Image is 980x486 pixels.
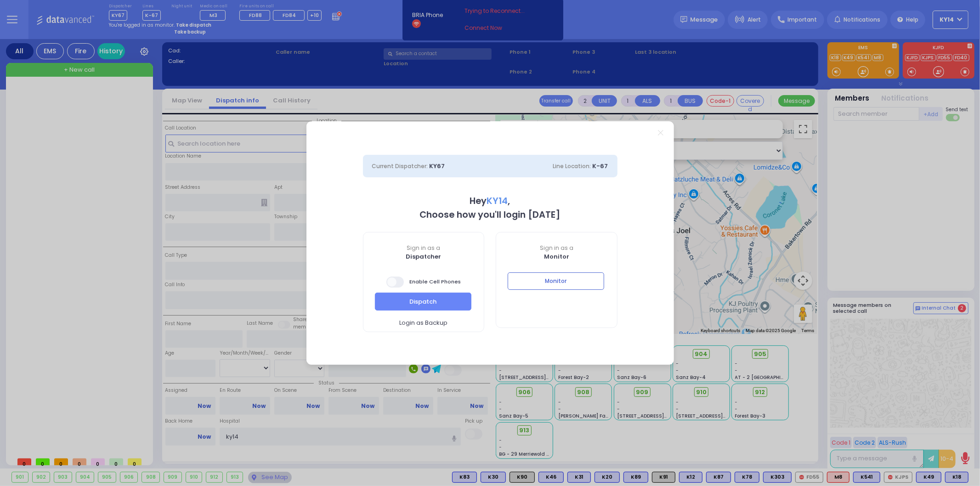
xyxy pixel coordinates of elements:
[430,162,445,170] span: KY67
[544,252,569,261] b: Monitor
[487,195,508,207] span: KY14
[508,272,604,290] button: Monitor
[363,244,484,252] span: Sign in as a
[406,252,441,261] b: Dispatcher
[420,209,561,221] b: Choose how you'll login [DATE]
[658,130,663,135] a: Close
[375,293,471,310] button: Dispatch
[593,162,608,170] span: K-67
[553,162,591,170] span: Line Location:
[496,244,617,252] span: Sign in as a
[386,276,461,288] span: Enable Cell Phones
[372,162,428,170] span: Current Dispatcher:
[470,195,510,207] b: Hey ,
[399,318,448,328] span: Login as Backup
